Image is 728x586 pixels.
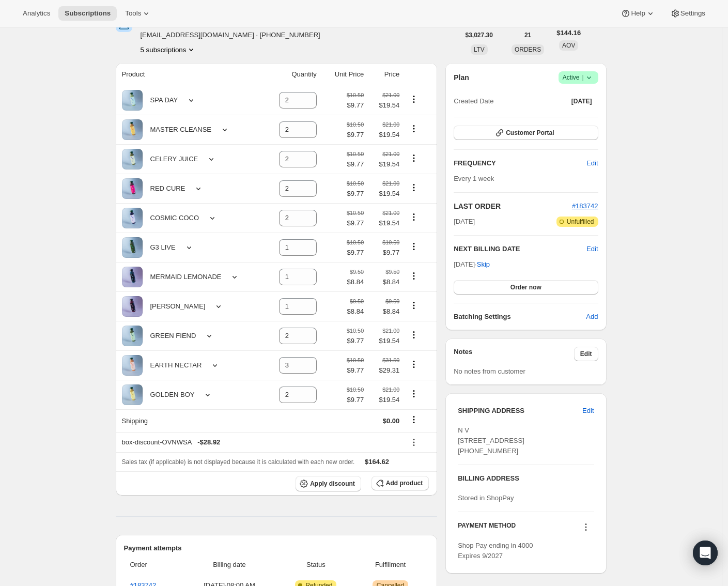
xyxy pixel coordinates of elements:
[122,208,143,228] img: product img
[406,211,422,223] button: Product actions
[125,9,141,18] span: Tools
[370,277,399,287] span: $8.84
[124,553,182,576] th: Order
[347,210,364,216] small: $10.50
[586,244,598,254] button: Edit
[65,9,111,18] span: Subscriptions
[347,92,364,98] small: $10.50
[576,403,600,419] button: Edit
[143,154,198,164] div: CELERY JUICE
[406,414,422,425] button: Shipping actions
[406,241,422,252] button: Product actions
[406,94,422,105] button: Product actions
[58,6,117,21] button: Subscriptions
[347,130,364,140] span: $9.77
[119,6,158,21] button: Tools
[466,31,493,39] span: $3,027.30
[563,72,594,83] span: Active
[454,312,586,322] h6: Batching Settings
[382,387,399,393] small: $21.00
[197,437,220,448] span: - $28.92
[143,390,195,400] div: GOLDEN BOY
[122,90,143,111] img: product img
[347,121,364,128] small: $10.50
[143,360,202,371] div: EARTH NECTAR
[572,202,598,210] a: #183742
[510,283,541,291] span: Order now
[347,218,364,228] span: $9.77
[524,31,531,39] span: 21
[631,9,645,18] span: Help
[347,365,364,376] span: $9.77
[143,125,211,135] div: MASTER CLEANSE
[350,269,364,275] small: $9.50
[370,248,399,258] span: $9.77
[122,267,143,287] img: product img
[370,100,399,111] span: $19.54
[454,201,572,211] h2: LAST ORDER
[454,260,490,268] span: [DATE] ·
[347,387,364,393] small: $10.50
[143,272,222,282] div: MERMAID LEMONADE
[693,541,718,565] div: Open Intercom Messenger
[477,259,490,270] span: Skip
[143,301,206,312] div: [PERSON_NAME]
[320,63,367,86] th: Unit Price
[458,426,524,455] span: N V [STREET_ADDRESS] [PHONE_NUMBER]
[454,347,574,361] h3: Notes
[582,406,594,416] span: Edit
[518,28,537,42] button: 21
[347,100,364,111] span: $9.77
[386,479,423,487] span: Add product
[347,248,364,258] span: $9.77
[17,6,56,21] button: Analytics
[296,476,361,491] button: Apply discount
[580,155,604,172] button: Edit
[310,480,355,488] span: Apply discount
[116,63,261,86] th: Product
[122,355,143,376] img: product img
[370,159,399,169] span: $19.54
[614,6,661,21] button: Help
[454,126,598,140] button: Customer Portal
[454,158,586,168] h2: FREQUENCY
[556,28,581,38] span: $144.16
[454,217,475,227] span: [DATE]
[382,239,399,245] small: $10.50
[370,189,399,199] span: $19.54
[122,119,143,140] img: product img
[454,367,525,375] span: No notes from customer
[370,218,399,228] span: $19.54
[571,97,592,105] span: [DATE]
[406,329,422,341] button: Product actions
[565,94,598,109] button: [DATE]
[406,270,422,282] button: Product actions
[347,277,364,287] span: $8.84
[382,180,399,187] small: $21.00
[382,92,399,98] small: $21.00
[574,347,598,361] button: Edit
[347,180,364,187] small: $10.50
[370,395,399,405] span: $19.54
[454,175,494,182] span: Every 1 week
[582,73,583,82] span: |
[350,298,364,304] small: $9.50
[382,210,399,216] small: $21.00
[406,152,422,164] button: Product actions
[141,30,320,40] span: [EMAIL_ADDRESS][DOMAIN_NAME] · [PHONE_NUMBER]
[347,306,364,317] span: $8.84
[116,409,261,432] th: Shipping
[124,543,429,553] h2: Payment attempts
[459,28,499,42] button: $3,027.30
[365,458,389,466] span: $164.62
[367,63,402,86] th: Price
[383,417,400,425] span: $0.00
[586,158,598,168] span: Edit
[347,328,364,334] small: $10.50
[664,6,711,21] button: Settings
[406,359,422,370] button: Product actions
[586,312,598,322] span: Add
[143,213,199,223] div: COSMIC COCO
[261,63,320,86] th: Quantity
